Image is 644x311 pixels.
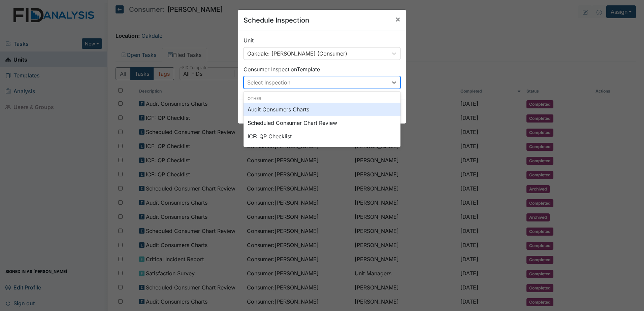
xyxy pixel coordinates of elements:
span: × [395,14,400,24]
label: Consumer Inspection Template [244,65,320,73]
div: Other [244,96,400,102]
label: Unit [244,36,254,44]
div: ICF: QP Checklist [244,130,400,143]
div: Oakdale: [PERSON_NAME] (Consumer) [247,49,347,58]
div: Audit Consumers Charts [244,103,400,116]
div: Select Inspection [247,78,290,87]
button: Close [390,10,406,29]
div: Scheduled Consumer Chart Review [244,116,400,130]
h5: Schedule Inspection [244,15,309,25]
